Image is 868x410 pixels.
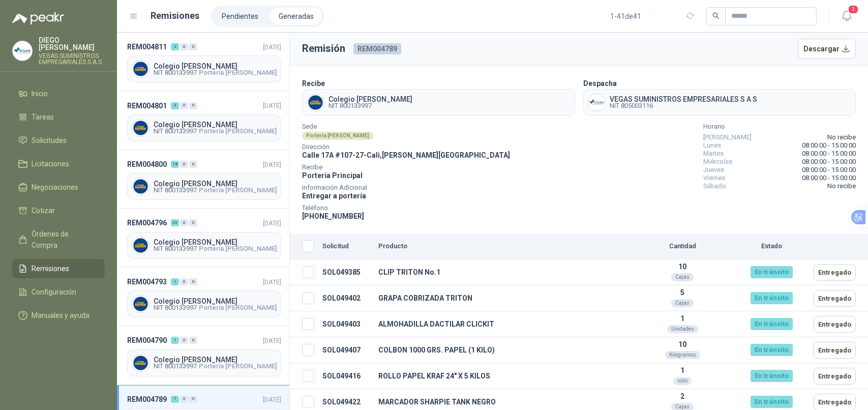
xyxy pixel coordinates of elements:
img: Company Logo [132,120,149,136]
td: ROLLO PAPEL KRAF 24" X 5 KILOS [374,363,632,389]
button: Entregado [814,290,856,307]
span: Cotizar [32,205,55,216]
span: Sede [302,124,510,129]
p: 5 [636,288,729,297]
span: Portería [PERSON_NAME] [199,128,277,134]
span: [DATE] [263,43,281,51]
span: Jueves [703,166,724,174]
div: 0 [189,219,197,226]
span: 08:00:00 - 15:00:00 [802,166,856,174]
span: Configuración [32,286,76,298]
a: Configuración [12,282,105,302]
p: 1 [636,314,729,323]
div: 0 [189,396,197,403]
div: 0 [189,43,197,50]
span: Negociaciones [32,182,78,193]
a: REM0048001800[DATE] Company LogoColegio [PERSON_NAME]NIT 800133997Portería [PERSON_NAME] [117,150,289,209]
div: 0 [189,337,197,344]
span: Licitaciones [32,158,69,169]
span: NIT 800133997 [154,70,197,76]
div: 18 [171,161,179,168]
div: 0 [189,102,197,109]
div: En tránsito [751,370,793,382]
td: SOL049407 [318,337,374,363]
a: Inicio [12,84,105,103]
span: NIT 805003116 [610,103,757,109]
div: 0 [180,396,188,403]
div: 0 [189,161,197,168]
p: DIEGO [PERSON_NAME] [39,37,105,51]
div: En tránsito [751,266,793,278]
span: Portería [PERSON_NAME] [199,70,277,76]
button: 3 [837,7,856,25]
button: Entregado [814,368,856,385]
span: 08:00:00 - 15:00:00 [802,158,856,166]
td: SOL049402 [318,285,374,311]
img: Company Logo [132,61,149,77]
span: REM004790 [127,335,167,346]
div: 1 - 41 de 41 [610,8,674,24]
a: REM004811200[DATE] Company LogoColegio [PERSON_NAME]NIT 800133997Portería [PERSON_NAME] [117,33,289,91]
div: rollo [673,377,692,385]
span: Calle 17A #107-27 - Cali , [PERSON_NAME][GEOGRAPHIC_DATA] [302,151,510,159]
div: 33 [171,219,179,226]
h3: Remisión [302,41,345,56]
span: REM004793 [127,276,167,287]
span: Portería [PERSON_NAME] [199,363,277,369]
img: Company Logo [132,296,149,312]
span: NIT 800133997 [154,187,197,193]
a: Pendientes [214,8,266,25]
span: Horario [703,124,856,129]
span: Remisiones [32,263,69,274]
span: Martes [703,150,724,158]
div: Kilogramos [665,351,700,359]
button: Descargar [798,39,856,59]
div: 0 [180,337,188,344]
span: Colegio [PERSON_NAME] [154,298,277,305]
span: Colegio [PERSON_NAME] [154,239,277,246]
div: Unidades [667,325,698,333]
span: [DATE] [263,161,281,168]
div: 0 [180,43,188,50]
div: 7 [171,396,179,403]
span: Información Adicional [302,185,510,190]
img: Company Logo [132,355,149,371]
td: En tránsito [733,337,810,363]
th: Cantidad [632,234,733,259]
td: SOL049416 [318,363,374,389]
td: CLIP TRITON No.1 [374,259,632,285]
div: Cajas [671,299,694,307]
a: REM004793100[DATE] Company LogoColegio [PERSON_NAME]NIT 800133997Portería [PERSON_NAME] [117,268,289,326]
span: [DATE] [263,396,281,403]
b: Despacha [583,79,617,87]
p: 10 [636,340,729,348]
th: Estado [733,234,810,259]
div: 0 [180,219,188,226]
span: No recibe [827,182,856,190]
span: VEGAS SUMINISTROS EMPRESARIALES S A S [610,96,757,103]
img: Company Logo [588,94,605,111]
span: Colegio [PERSON_NAME] [154,180,277,187]
span: NIT 800133997 [154,363,197,369]
span: [PERSON_NAME] [703,133,752,141]
li: Generadas [271,8,322,25]
span: Portería Principal [302,171,363,180]
th: Producto [374,234,632,259]
a: REM004790100[DATE] Company LogoColegio [PERSON_NAME]NIT 800133997Portería [PERSON_NAME] [117,326,289,385]
span: Manuales y ayuda [32,310,89,321]
h1: Remisiones [151,9,199,23]
td: En tránsito [733,311,810,337]
span: Colegio [PERSON_NAME] [154,356,277,363]
span: Teléfono [302,206,510,211]
div: En tránsito [751,318,793,330]
span: REM004789 [127,394,167,405]
a: Negociaciones [12,178,105,197]
div: 0 [180,278,188,285]
span: [DATE] [263,102,281,109]
div: Cajas [671,273,694,281]
td: En tránsito [733,259,810,285]
img: Company Logo [132,178,149,195]
td: ALMOHADILLA DACTILAR CLICKIT [374,311,632,337]
td: GRAPA COBRIZADA TRITON [374,285,632,311]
